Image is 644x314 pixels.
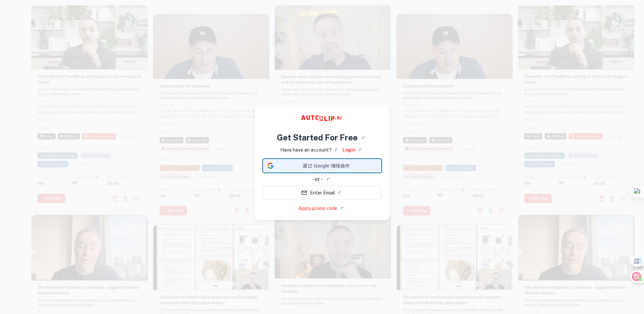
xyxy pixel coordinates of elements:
[263,186,381,200] button: Enter Email
[280,146,340,154] p: Have have an account?
[277,131,367,143] h4: Get Started For Free
[299,205,345,212] a: Apply promo code
[263,159,381,173] div: 通过 Google 继续操作
[263,175,381,183] div: - or -
[342,146,364,154] a: Login
[276,162,377,169] span: 通过 Google 继续操作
